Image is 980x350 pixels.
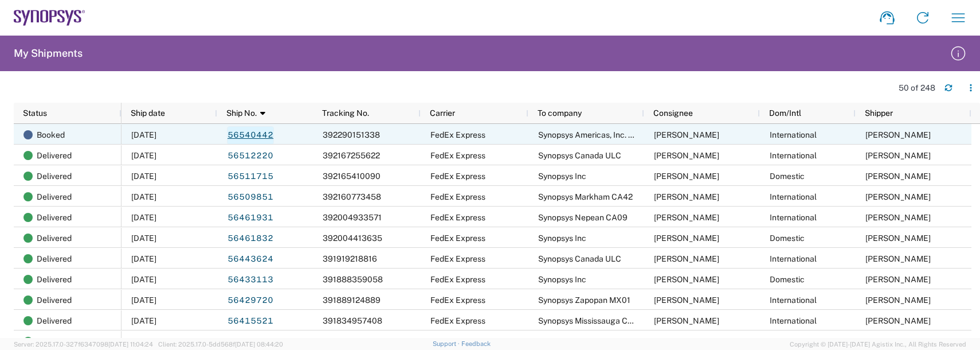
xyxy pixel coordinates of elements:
[865,213,931,222] span: Jessi Smith
[131,108,165,118] span: Ship date
[227,188,274,207] a: 56509851
[430,151,485,160] span: FedEx Express
[37,290,72,310] span: Delivered
[227,250,274,269] a: 56443624
[770,254,817,263] span: International
[108,341,153,348] span: [DATE] 11:04:24
[770,275,805,284] span: Domestic
[430,213,485,222] span: FedEx Express
[654,151,719,160] span: Winston Tak
[790,339,966,349] span: Copyright © [DATE]-[DATE] Agistix Inc., All Rights Reserved
[770,213,817,222] span: International
[654,130,719,139] span: Marcela Lopez Ojeda
[865,192,931,201] span: Jessi Smith
[430,337,485,346] span: FedEx Express
[538,151,621,160] span: Synopsys Canada ULC
[538,213,628,222] span: Synopsys Nepean CA09
[227,230,274,248] a: 56461832
[37,269,72,290] span: Delivered
[538,108,582,118] span: To company
[37,125,65,145] span: Booked
[323,213,382,222] span: 392004933571
[323,151,380,160] span: 392167255622
[538,172,586,181] span: Synopsys Inc
[538,234,586,243] span: Synopsys Inc
[323,337,379,346] span: 391757787252
[37,248,72,269] span: Delivered
[430,316,485,325] span: FedEx Express
[770,130,817,139] span: International
[131,234,156,243] span: 08/11/2025
[131,337,156,346] span: 08/05/2025
[654,213,719,222] span: Grace Xing
[323,275,383,284] span: 391888359058
[37,186,72,207] span: Delivered
[770,151,817,160] span: International
[865,295,931,305] span: Jessi Smith
[131,130,156,139] span: 08/19/2025
[323,172,381,181] span: 392165410090
[538,192,633,201] span: Synopsys Markham CA42
[770,337,817,346] span: International
[654,254,719,263] span: deborah renwick
[227,312,274,330] a: 56415521
[323,295,381,305] span: 391889124889
[226,108,257,118] span: Ship No.
[23,108,47,118] span: Status
[430,254,485,263] span: FedEx Express
[538,337,627,346] span: Synopsys Chile Limitada
[430,108,455,118] span: Carrier
[14,46,83,60] h2: My Shipments
[131,254,156,263] span: 08/08/2025
[770,316,817,325] span: International
[538,316,644,325] span: Synopsys Mississauga CA06
[538,295,630,305] span: Synopsys Zapopan MX01
[131,192,156,201] span: 08/15/2025
[227,168,274,186] a: 56511715
[770,295,817,305] span: International
[131,172,156,181] span: 08/15/2025
[227,291,274,310] a: 56429720
[538,130,649,139] span: Synopsys Americas, Inc. MX01
[227,209,274,227] a: 56461931
[654,337,719,346] span: Ignacio Sandoval
[131,316,156,325] span: 08/06/2025
[865,151,931,160] span: Jessi Smith
[461,340,491,347] a: Feedback
[131,151,156,160] span: 08/15/2025
[131,213,156,222] span: 08/11/2025
[770,234,805,243] span: Domestic
[865,316,931,325] span: Jessi Smith
[769,108,801,118] span: Dom/Intl
[654,316,719,325] span: Wenbo Wang
[227,126,274,145] a: 56540442
[131,275,156,284] span: 08/07/2025
[654,172,719,181] span: Shayla Zainal
[654,295,719,305] span: Arlette Uribe
[430,172,485,181] span: FedEx Express
[323,254,377,263] span: 391919218816
[227,147,274,165] a: 56512220
[538,254,621,263] span: Synopsys Canada ULC
[865,234,931,243] span: Jessi Smith
[131,295,156,305] span: 08/08/2025
[37,145,72,166] span: Delivered
[14,341,153,348] span: Server: 2025.17.0-327f6347098
[323,192,381,201] span: 392160773458
[654,234,719,243] span: Ashish Mehta
[865,172,931,181] span: Jessi Smith
[37,228,72,248] span: Delivered
[653,108,693,118] span: Consignee
[430,130,485,139] span: FedEx Express
[865,108,893,118] span: Shipper
[322,108,369,118] span: Tracking No.
[430,192,485,201] span: FedEx Express
[323,130,380,139] span: 392290151338
[37,310,72,331] span: Delivered
[865,275,931,284] span: Jessi Smith
[433,340,461,347] a: Support
[654,275,719,284] span: Garth Spencer
[538,275,586,284] span: Synopsys Inc
[323,234,382,243] span: 392004413635
[430,275,485,284] span: FedEx Express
